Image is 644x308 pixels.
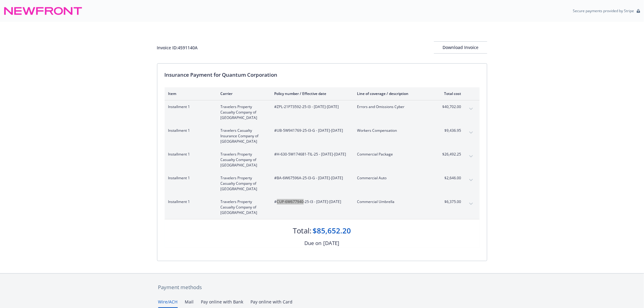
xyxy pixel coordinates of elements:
div: Carrier [221,91,265,96]
span: Commercial Package [357,152,429,157]
span: Travelers Property Casualty Company of [GEOGRAPHIC_DATA] [221,152,265,168]
button: expand content [466,175,476,185]
button: expand content [466,104,476,114]
button: expand content [466,199,476,209]
span: Installment 1 [168,199,211,205]
span: #H-630-5W174681-TIL-25 - [DATE]-[DATE] [275,152,348,157]
div: Total cost [439,91,461,96]
div: [DATE] [324,239,340,247]
div: Installment 1Travelers Casualty Insurance Company of [GEOGRAPHIC_DATA]#UB-5W941769-25-I3-G - [DAT... [165,124,480,148]
span: #UB-5W941769-25-I3-G - [DATE]-[DATE] [275,128,348,133]
span: Travelers Casualty Insurance Company of [GEOGRAPHIC_DATA] [221,128,265,144]
span: Travelers Property Casualty Company of [GEOGRAPHIC_DATA] [221,199,265,215]
div: Policy number / Effective date [275,91,348,96]
span: $6,375.00 [439,199,461,205]
span: #ZPL-21P73592-25-I3 - [DATE]-[DATE] [275,104,348,110]
div: Item [168,91,211,96]
span: Errors and Omissions Cyber [357,104,429,110]
div: Download Invoice [434,42,487,53]
div: Insurance Payment for Quantum Corporation [165,71,480,79]
div: Installment 1Travelers Property Casualty Company of [GEOGRAPHIC_DATA]#CUP-6W677940-25-I3 - [DATE]... [165,195,480,219]
div: Due on [305,239,322,247]
span: Commercial Auto [357,175,429,181]
span: $2,646.00 [439,175,461,181]
span: Installment 1 [168,152,211,157]
div: Payment methods [158,283,486,291]
span: $40,702.00 [439,104,461,110]
div: Installment 1Travelers Property Casualty Company of [GEOGRAPHIC_DATA]#BA-6W67596A-25-I3-G - [DATE... [165,172,480,195]
span: Installment 1 [168,128,211,133]
span: Travelers Property Casualty Company of [GEOGRAPHIC_DATA] [221,104,265,121]
span: Travelers Property Casualty Company of [GEOGRAPHIC_DATA] [221,175,265,192]
button: expand content [466,128,476,138]
span: $9,436.95 [439,128,461,133]
span: Commercial Umbrella [357,199,429,205]
button: Download Invoice [434,41,487,54]
span: Installment 1 [168,104,211,110]
button: expand content [466,152,476,161]
span: Installment 1 [168,175,211,181]
div: Invoice ID: 4591140A [157,44,198,51]
span: #BA-6W67596A-25-I3-G - [DATE]-[DATE] [275,175,348,181]
p: Secure payments provided by Stripe [573,8,634,13]
span: $26,492.25 [439,152,461,157]
div: $85,652.20 [313,226,351,236]
div: Line of coverage / description [357,91,429,96]
div: Installment 1Travelers Property Casualty Company of [GEOGRAPHIC_DATA]#ZPL-21P73592-25-I3 - [DATE]... [165,100,480,124]
span: Workers Compensation [357,128,429,133]
div: Installment 1Travelers Property Casualty Company of [GEOGRAPHIC_DATA]#H-630-5W174681-TIL-25 - [DA... [165,148,480,172]
span: #CUP-6W677940-25-I3 - [DATE]-[DATE] [275,199,348,205]
div: Total: [293,226,312,236]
